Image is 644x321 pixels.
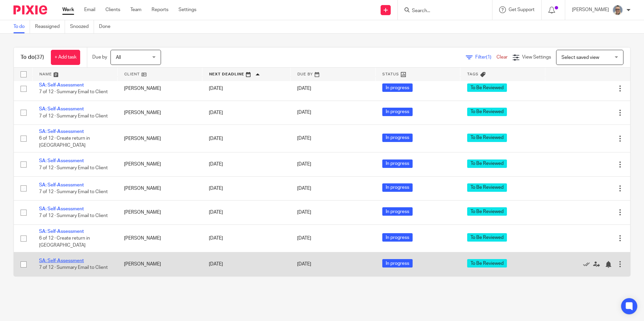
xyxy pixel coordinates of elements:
a: SA: Self-Assessment [39,107,84,111]
a: SA: Self-Assessment [39,229,84,234]
span: 7 of 12 · Summary Email to Client [39,166,108,170]
span: In progress [382,134,413,142]
a: Clear [496,55,508,60]
span: To Be Reviewed [467,183,507,192]
a: SA: Self-Assessment [39,158,84,163]
span: [DATE] [297,136,311,141]
a: Team [130,6,141,13]
span: 7 of 12 · Summary Email to Client [39,114,108,118]
p: [PERSON_NAME] [572,6,609,13]
td: [DATE] [202,101,290,124]
a: To do [13,20,30,33]
td: [DATE] [202,124,290,152]
span: In progress [382,108,413,116]
span: Get Support [509,7,535,12]
span: To Be Reviewed [467,83,507,92]
span: Filter [475,55,496,60]
td: [PERSON_NAME] [117,152,202,176]
span: In progress [382,233,413,242]
td: [DATE] [202,201,290,224]
span: To Be Reviewed [467,108,507,116]
a: SA: Self-Assessment [39,129,84,134]
span: To Be Reviewed [467,159,507,168]
span: [DATE] [297,262,311,266]
td: [DATE] [202,224,290,252]
td: [PERSON_NAME] [117,224,202,252]
span: [DATE] [297,236,311,241]
a: Work [62,6,74,13]
span: [DATE] [297,210,311,215]
img: Pixie [13,5,47,14]
a: Reports [152,6,168,13]
span: 7 of 12 · Summary Email to Client [39,90,108,94]
span: To Be Reviewed [467,259,507,267]
span: In progress [382,259,413,267]
a: Email [84,6,95,13]
a: Reassigned [35,20,65,33]
a: Mark as done [583,261,593,267]
span: All [116,55,121,60]
span: To Be Reviewed [467,134,507,142]
td: [PERSON_NAME] [117,201,202,224]
span: 6 of 12 · Create return in [GEOGRAPHIC_DATA] [39,136,90,148]
span: View Settings [522,55,551,60]
input: Search [411,8,472,14]
span: In progress [382,159,413,168]
a: SA: Self-Assessment [39,183,84,187]
a: + Add task [51,50,80,65]
p: Due by [92,54,107,61]
span: (1) [486,55,491,60]
span: [DATE] [297,86,311,91]
td: [PERSON_NAME] [117,176,202,200]
h1: To do [21,54,44,61]
a: SA: Self-Assessment [39,207,84,211]
td: [DATE] [202,176,290,200]
span: [DATE] [297,186,311,191]
a: Clients [105,6,120,13]
span: 7 of 12 · Summary Email to Client [39,265,108,270]
a: Snoozed [70,20,94,33]
span: [DATE] [297,110,311,115]
span: In progress [382,183,413,192]
a: SA: Self-Assessment [39,258,84,263]
td: [DATE] [202,252,290,276]
span: Select saved view [561,55,599,60]
span: (37) [35,55,44,60]
span: In progress [382,83,413,92]
span: [DATE] [297,162,311,167]
td: [PERSON_NAME] [117,101,202,124]
span: Tags [467,72,479,76]
td: [PERSON_NAME] [117,252,202,276]
span: To Be Reviewed [467,207,507,216]
td: [DATE] [202,77,290,101]
span: 7 of 12 · Summary Email to Client [39,214,108,218]
td: [DATE] [202,152,290,176]
img: Website%20Headshot.png [612,5,623,15]
span: To Be Reviewed [467,233,507,242]
a: Done [99,20,116,33]
td: [PERSON_NAME] [117,124,202,152]
td: [PERSON_NAME] [117,77,202,101]
a: SA: Self-Assessment [39,83,84,87]
span: In progress [382,207,413,216]
span: 7 of 12 · Summary Email to Client [39,189,108,194]
span: 6 of 12 · Create return in [GEOGRAPHIC_DATA] [39,236,90,248]
a: Settings [179,6,196,13]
